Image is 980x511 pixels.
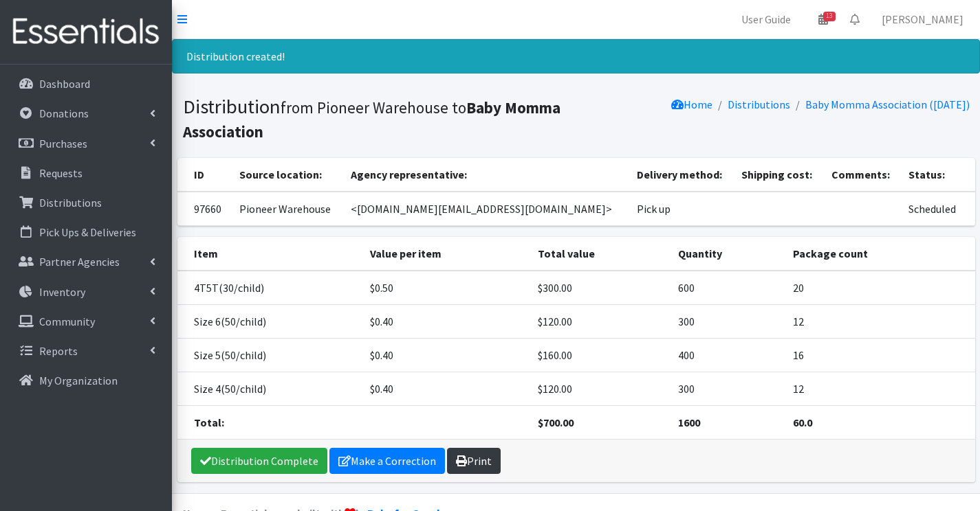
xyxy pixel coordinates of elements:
[6,70,166,98] a: Dashboard
[177,372,362,406] td: Size 4(50/child)
[39,166,83,180] p: Requests
[785,237,974,271] th: Package count
[39,344,78,358] p: Reports
[871,5,974,33] a: [PERSON_NAME]
[39,285,85,299] p: Inventory
[530,237,670,271] th: Total value
[231,192,342,226] td: Pioneer Warehouse
[183,95,571,142] h1: Distribution
[342,192,629,226] td: <[DOMAIN_NAME][EMAIL_ADDRESS][DOMAIN_NAME]>
[6,100,166,127] a: Donations
[538,416,574,429] strong: $700.00
[785,372,974,406] td: 12
[39,196,102,209] p: Distributions
[807,5,839,33] a: 13
[823,12,836,21] span: 13
[728,98,790,111] a: Distributions
[362,305,530,339] td: $0.40
[670,237,785,271] th: Quantity
[39,255,120,269] p: Partner Agencies
[342,158,629,192] th: Agency representative:
[6,337,166,365] a: Reports
[530,339,670,372] td: $160.00
[39,137,87,150] p: Purchases
[177,339,362,372] td: Size 5(50/child)
[530,305,670,339] td: $120.00
[183,98,560,141] b: Baby Momma Association
[6,9,166,55] img: HumanEssentials
[191,448,327,474] a: Distribution Complete
[823,158,900,192] th: Comments:
[785,271,974,305] td: 20
[39,106,89,120] p: Donations
[39,374,118,387] p: My Organization
[6,130,166,157] a: Purchases
[900,192,974,226] td: Scheduled
[362,372,530,406] td: $0.40
[194,416,224,429] strong: Total:
[329,448,445,474] a: Make a Correction
[231,158,342,192] th: Source location:
[6,278,166,306] a: Inventory
[6,159,166,187] a: Requests
[362,237,530,271] th: Value per item
[362,339,530,372] td: $0.40
[39,77,90,91] p: Dashboard
[900,158,974,192] th: Status:
[671,98,712,111] a: Home
[39,315,95,328] p: Community
[629,158,733,192] th: Delivery method:
[670,305,785,339] td: 300
[805,98,970,111] a: Baby Momma Association ([DATE])
[362,271,530,305] td: $0.50
[177,192,231,226] td: 97660
[670,372,785,406] td: 300
[785,305,974,339] td: 12
[177,305,362,339] td: Size 6(50/child)
[629,192,733,226] td: Pick up
[730,5,802,33] a: User Guide
[183,98,560,141] small: from Pioneer Warehouse to
[670,339,785,372] td: 400
[39,225,136,239] p: Pick Ups & Deliveries
[785,339,974,372] td: 16
[447,448,501,474] a: Print
[177,158,231,192] th: ID
[177,237,362,271] th: Item
[6,189,166,216] a: Distributions
[6,248,166,275] a: Partner Agencies
[733,158,823,192] th: Shipping cost:
[6,218,166,246] a: Pick Ups & Deliveries
[530,271,670,305] td: $300.00
[6,308,166,335] a: Community
[6,367,166,394] a: My Organization
[793,416,812,429] strong: 60.0
[530,372,670,406] td: $120.00
[670,271,785,305] td: 600
[177,271,362,305] td: 4T5T(30/child)
[172,39,980,73] div: Distribution created!
[678,416,700,429] strong: 1600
